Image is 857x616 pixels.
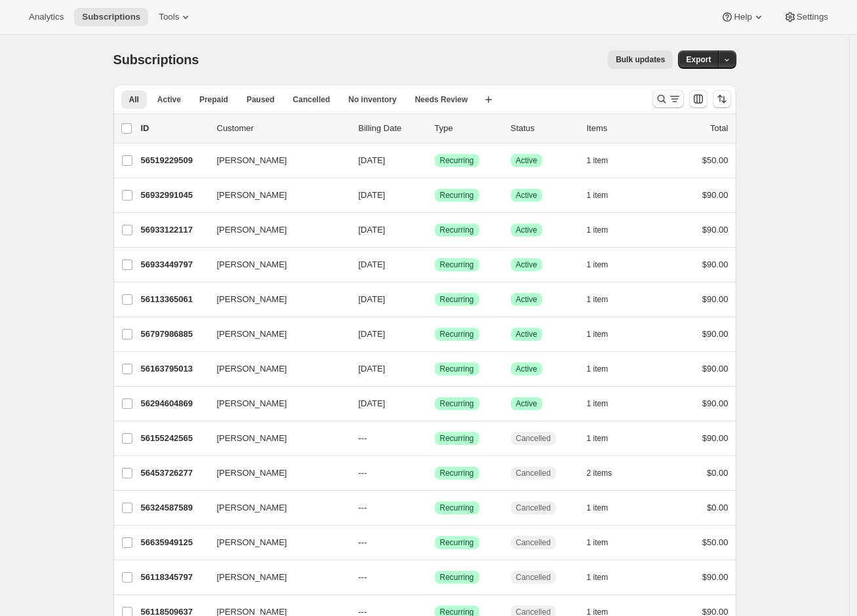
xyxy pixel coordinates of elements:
span: Help [734,12,751,22]
button: Sort the results [713,90,731,108]
span: --- [359,503,367,512]
span: 2 items [587,468,612,478]
span: [PERSON_NAME] [217,223,287,237]
p: 56635949125 [141,536,207,549]
span: $50.00 [702,155,728,165]
span: Subscriptions [113,52,199,67]
p: 56118345797 [141,571,207,584]
span: [DATE] [359,190,386,200]
p: Customer [217,122,348,135]
button: 2 items [587,464,627,482]
div: 56155242565[PERSON_NAME]---SuccessRecurringCancelled1 item$90.00 [141,429,728,448]
button: 1 item [587,499,623,517]
button: Search and filter results [652,90,684,108]
p: 56294604869 [141,397,207,410]
span: 1 item [587,398,608,409]
button: [PERSON_NAME] [209,532,340,553]
p: 56932991045 [141,189,207,202]
button: Create new view [478,90,499,109]
button: Settings [776,8,836,26]
button: 1 item [587,360,623,378]
span: [PERSON_NAME] [217,293,287,306]
span: Recurring [440,364,474,374]
button: 1 item [587,395,623,413]
span: Recurring [440,572,474,583]
span: $90.00 [702,225,728,235]
span: --- [359,572,367,582]
button: [PERSON_NAME] [209,567,340,588]
button: [PERSON_NAME] [209,220,340,241]
span: [PERSON_NAME] [217,501,287,514]
span: 1 item [587,364,608,374]
span: [PERSON_NAME] [217,397,287,410]
span: [DATE] [359,225,386,235]
button: Subscriptions [74,8,148,26]
span: Recurring [440,398,474,409]
span: $0.00 [707,503,728,512]
span: Cancelled [516,468,551,478]
div: 56163795013[PERSON_NAME][DATE]SuccessRecurringSuccessActive1 item$90.00 [141,360,728,378]
span: Active [516,329,538,339]
p: Billing Date [359,122,424,135]
button: 1 item [587,568,623,587]
div: 56932991045[PERSON_NAME][DATE]SuccessRecurringSuccessActive1 item$90.00 [141,186,728,204]
span: Recurring [440,294,474,305]
span: Prepaid [199,94,228,105]
span: Active [516,398,538,409]
span: [PERSON_NAME] [217,536,287,549]
span: 1 item [587,503,608,513]
span: Paused [247,94,275,105]
span: [DATE] [359,260,386,269]
span: Tools [159,12,179,22]
span: No inventory [348,94,396,105]
button: [PERSON_NAME] [209,497,340,518]
span: 1 item [587,225,608,235]
button: [PERSON_NAME] [209,324,340,345]
button: 1 item [587,290,623,309]
p: 56933122117 [141,223,207,237]
span: Cancelled [293,94,330,105]
div: 56635949125[PERSON_NAME]---SuccessRecurringCancelled1 item$50.00 [141,533,728,552]
button: [PERSON_NAME] [209,150,340,171]
span: $90.00 [702,329,728,339]
span: Cancelled [516,537,551,548]
span: Needs Review [415,94,468,105]
span: $90.00 [702,190,728,200]
button: [PERSON_NAME] [209,428,340,449]
button: [PERSON_NAME] [209,185,340,206]
p: 56933449797 [141,258,207,271]
button: Analytics [21,8,71,26]
span: 1 item [587,572,608,583]
span: Recurring [440,468,474,478]
span: [DATE] [359,155,386,165]
span: Subscriptions [82,12,140,22]
button: 1 item [587,429,623,448]
span: Recurring [440,503,474,513]
button: 1 item [587,186,623,204]
span: Cancelled [516,572,551,583]
span: Analytics [29,12,64,22]
span: [PERSON_NAME] [217,467,287,480]
span: 1 item [587,329,608,339]
span: $90.00 [702,433,728,443]
div: 56118345797[PERSON_NAME]---SuccessRecurringCancelled1 item$90.00 [141,568,728,587]
span: 1 item [587,190,608,201]
button: [PERSON_NAME] [209,463,340,484]
span: [PERSON_NAME] [217,258,287,271]
div: Type [435,122,500,135]
p: 56163795013 [141,362,207,375]
span: Active [516,260,538,270]
span: Recurring [440,433,474,444]
button: 1 item [587,151,623,170]
button: Help [713,8,772,26]
span: $90.00 [702,364,728,374]
div: 56519229509[PERSON_NAME][DATE]SuccessRecurringSuccessActive1 item$50.00 [141,151,728,170]
span: Active [516,190,538,201]
p: ID [141,122,207,135]
span: Recurring [440,155,474,166]
button: Bulk updates [608,50,673,69]
span: Recurring [440,329,474,339]
span: [DATE] [359,294,386,304]
span: Active [516,225,538,235]
span: Cancelled [516,433,551,444]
